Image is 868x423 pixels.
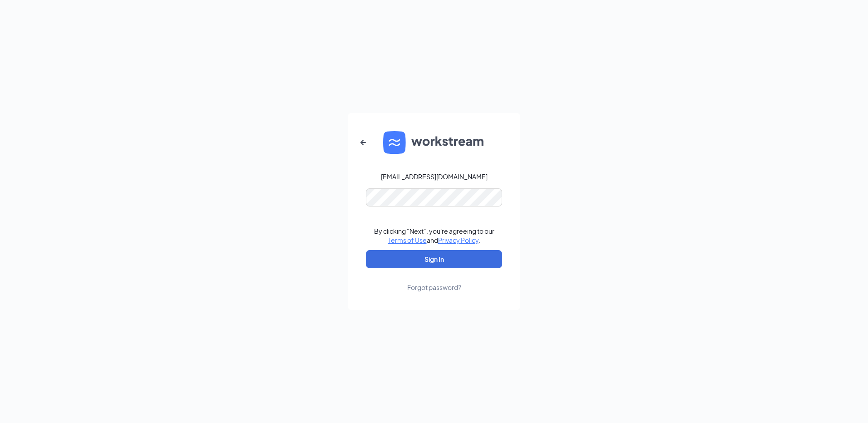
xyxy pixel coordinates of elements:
[438,236,478,244] a: Privacy Policy
[374,226,494,245] div: By clicking "Next", you're agreeing to our and .
[366,250,502,268] button: Sign In
[407,268,461,292] a: Forgot password?
[381,172,488,181] div: [EMAIL_ADDRESS][DOMAIN_NAME]
[388,236,427,244] a: Terms of Use
[358,137,369,148] svg: ArrowLeftNew
[352,132,374,153] button: ArrowLeftNew
[407,283,461,292] div: Forgot password?
[383,131,485,154] img: WS logo and Workstream text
